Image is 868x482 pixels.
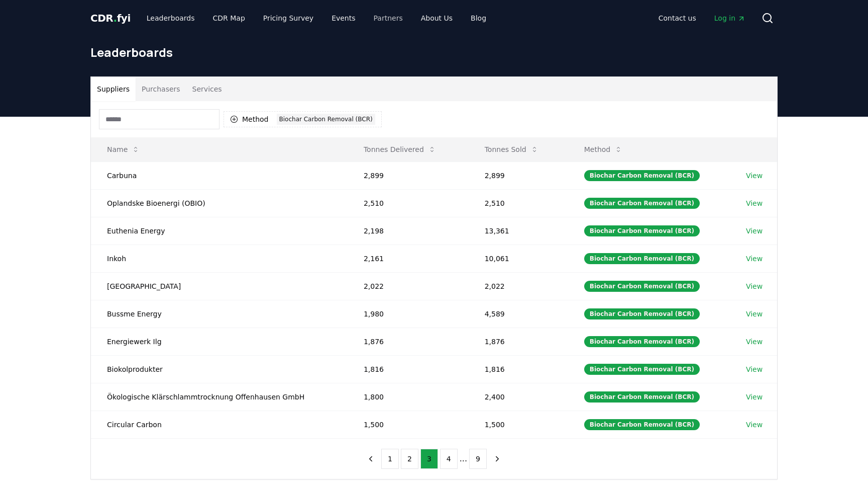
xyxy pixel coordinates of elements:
button: 1 [381,449,399,469]
button: 3 [420,449,438,469]
button: Tonnes Sold [477,139,547,159]
button: Name [99,139,148,159]
button: Services [186,77,228,101]
td: 1,816 [469,355,568,383]
span: Log in [714,13,745,23]
td: 2,510 [348,189,469,217]
td: Energiewerk Ilg [91,328,348,355]
button: 4 [440,449,458,469]
button: MethodBiochar Carbon Removal (BCR) [224,111,382,127]
td: 2,022 [348,272,469,300]
td: Circular Carbon [91,411,348,438]
a: Log in [706,9,753,27]
button: Tonnes Delivered [356,139,444,159]
a: View [746,392,763,402]
button: previous page [362,449,379,469]
td: Euthenia Energy [91,217,348,245]
button: Purchasers [136,77,186,101]
td: 1,500 [469,411,568,438]
a: View [746,226,763,236]
td: 2,510 [469,189,568,217]
button: 9 [469,449,487,469]
td: 1,876 [348,328,469,355]
td: [GEOGRAPHIC_DATA] [91,272,348,300]
div: Biochar Carbon Removal (BCR) [584,391,700,403]
span: . [114,12,117,24]
a: Blog [463,9,494,27]
nav: Main [650,9,753,27]
td: 1,500 [348,411,469,438]
nav: Main [139,9,494,27]
button: Suppliers [91,77,136,101]
a: CDR Map [205,9,253,27]
td: Bussme Energy [91,300,348,328]
div: Biochar Carbon Removal (BCR) [584,225,700,236]
a: View [746,364,763,374]
div: Biochar Carbon Removal (BCR) [584,336,700,347]
a: View [746,281,763,291]
a: About Us [413,9,461,27]
a: Pricing Survey [255,9,321,27]
td: 2,899 [348,162,469,189]
td: Ökologische Klärschlammtrocknung Offenhausen GmbH [91,383,348,411]
div: Biochar Carbon Removal (BCR) [584,170,700,181]
div: Biochar Carbon Removal (BCR) [584,198,700,209]
td: 1,816 [348,355,469,383]
a: Events [323,9,363,27]
a: Leaderboards [139,9,203,27]
button: next page [489,449,506,469]
td: 1,980 [348,300,469,328]
td: 4,589 [469,300,568,328]
div: Biochar Carbon Removal (BCR) [584,253,700,264]
td: 2,899 [469,162,568,189]
td: Oplandske Bioenergi (OBIO) [91,189,348,217]
div: Biochar Carbon Removal (BCR) [584,281,700,292]
td: 1,876 [469,328,568,355]
li: ... [460,453,467,465]
div: Biochar Carbon Removal (BCR) [277,114,375,125]
div: Biochar Carbon Removal (BCR) [584,364,700,375]
a: View [746,171,763,181]
td: 2,022 [469,272,568,300]
a: View [746,198,763,208]
button: Method [576,139,631,159]
div: Biochar Carbon Removal (BCR) [584,419,700,430]
td: 10,061 [469,245,568,272]
td: 2,161 [348,245,469,272]
td: Biokolprodukter [91,355,348,383]
td: 2,400 [469,383,568,411]
td: 2,198 [348,217,469,245]
h1: Leaderboards [90,44,778,60]
a: CDR.fyi [90,11,131,25]
a: Contact us [650,9,704,27]
td: 1,800 [348,383,469,411]
a: View [746,337,763,347]
div: Biochar Carbon Removal (BCR) [584,308,700,319]
td: Inkoh [91,245,348,272]
a: Partners [366,9,411,27]
button: 2 [401,449,418,469]
td: Carbuna [91,162,348,189]
span: CDR fyi [90,12,131,24]
a: View [746,254,763,264]
a: View [746,420,763,430]
a: View [746,309,763,319]
td: 13,361 [469,217,568,245]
